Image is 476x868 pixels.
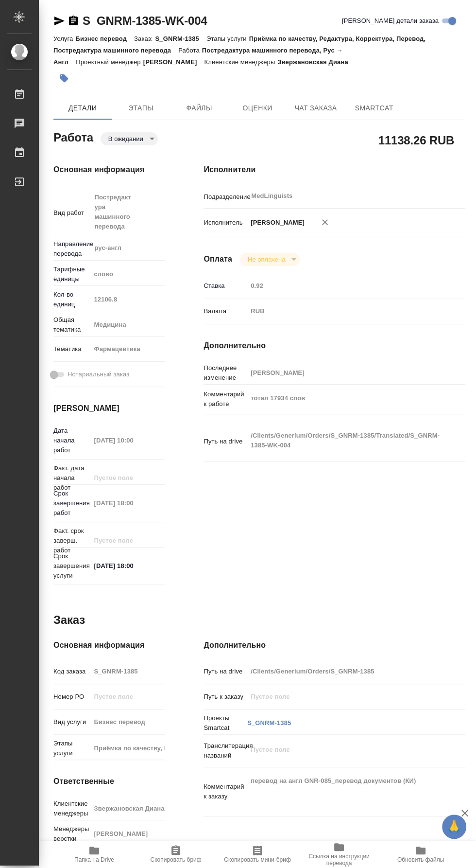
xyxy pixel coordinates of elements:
p: Общая тематика [53,315,90,335]
button: Скопировать бриф [135,841,217,868]
p: [PERSON_NAME] [247,218,305,228]
input: Пустое поле [90,801,165,815]
p: Подразделение [204,192,247,202]
p: Направление перевода [53,239,90,259]
textarea: тотал 17934 слов [247,390,443,407]
p: Этапы услуги [206,35,249,42]
button: Папка на Drive [53,841,135,868]
p: Услуга [53,35,75,42]
span: Скопировать мини-бриф [224,856,290,863]
input: Пустое поле [90,471,165,485]
h4: Ответственные [53,776,165,787]
input: Пустое поле [90,496,165,510]
button: В ожидании [105,135,146,143]
textarea: перевод на англ GNR-085_перевод документов (КИ) [247,773,443,809]
p: Проекты Smartcat [204,713,247,733]
p: Тарифные единицы [53,265,90,284]
div: Фармацевтика [90,341,178,357]
button: Не оплачена [245,255,288,264]
span: Скопировать бриф [150,856,201,863]
h2: 11138.26 RUB [378,132,454,148]
p: Комментарий к заказу [204,782,247,801]
p: Этапы услуги [53,739,90,758]
span: Этапы [118,102,164,114]
span: [PERSON_NAME] детали заказа [342,16,439,26]
textarea: /Clients/Generium/Orders/S_GNRM-1385/Translated/S_GNRM-1385-WK-004 [247,427,443,454]
button: Добавить тэг [53,68,75,89]
span: Файлы [176,102,222,114]
input: Пустое поле [247,279,443,293]
p: Бизнес перевод [75,35,134,42]
span: Детали [59,102,106,114]
h4: [PERSON_NAME] [53,403,165,414]
button: Скопировать ссылку для ЯМессенджера [53,15,65,27]
button: 🙏 [442,815,466,839]
p: Кол-во единиц [53,290,90,309]
button: Ссылка на инструкции перевода [298,841,380,868]
input: Пустое поле [247,664,443,678]
div: В ожидании [240,253,300,266]
p: Клиентские менеджеры [53,799,90,818]
div: RUB [247,303,443,319]
p: Тематика [53,344,90,354]
p: Проектный менеджер [76,58,143,66]
span: Чат заказа [292,102,339,114]
p: Вид работ [53,208,90,218]
input: Пустое поле [90,433,165,447]
input: Пустое поле [247,366,443,380]
input: Пустое поле [90,664,165,678]
a: S_GNRM-1385-WK-004 [83,14,207,27]
p: Путь на drive [204,437,247,446]
span: 🙏 [446,816,462,837]
h4: Дополнительно [204,639,465,651]
input: Пустое поле [247,690,443,704]
a: S_GNRM-1385 [247,719,291,726]
p: Вид услуги [53,717,90,727]
p: Факт. дата начала работ [53,463,90,493]
h4: Основная информация [53,164,165,176]
p: S_GNRM-1385 [155,35,206,42]
p: Транслитерация названий [204,741,247,761]
p: Путь на drive [204,667,247,676]
p: [PERSON_NAME] [143,58,204,66]
span: Обновить файлы [397,856,444,863]
button: Удалить исполнителя [314,212,336,233]
p: Путь к заказу [204,692,247,702]
p: Факт. срок заверш. работ [53,526,90,555]
p: Клиентские менеджеры [204,58,278,66]
h4: Дополнительно [204,340,465,352]
input: Пустое поле [90,292,165,306]
div: В ожидании [101,132,158,145]
p: Валюта [204,306,247,316]
p: Исполнитель [204,218,247,228]
p: Комментарий к работе [204,390,247,409]
p: Звержановская Диана [277,58,355,66]
p: Код заказа [53,667,90,676]
p: Менеджеры верстки [53,824,90,844]
p: Работа [178,47,202,54]
button: Скопировать ссылку [68,15,79,27]
input: Пустое поле [90,741,165,755]
p: Срок завершения услуги [53,551,90,581]
h4: Исполнители [204,164,465,176]
div: слово [90,266,178,283]
p: Дата начала работ [53,426,90,455]
h4: Основная информация [53,639,165,651]
h2: Заказ [53,612,85,628]
input: Пустое поле [90,690,165,704]
p: Последнее изменение [204,363,247,383]
input: Пустое поле [90,533,165,548]
span: Нотариальный заказ [68,370,129,379]
span: Ссылка на инструкции перевода [304,853,374,867]
span: Оценки [234,102,281,114]
div: Медицина [90,317,178,333]
input: ✎ Введи что-нибудь [90,559,165,573]
input: Пустое поле [90,827,165,841]
input: Пустое поле [90,715,165,729]
p: Срок завершения работ [53,489,90,518]
p: Заказ: [134,35,155,42]
p: Номер РО [53,692,90,702]
p: Ставка [204,281,247,291]
h2: Работа [53,128,93,145]
span: Папка на Drive [74,856,114,863]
